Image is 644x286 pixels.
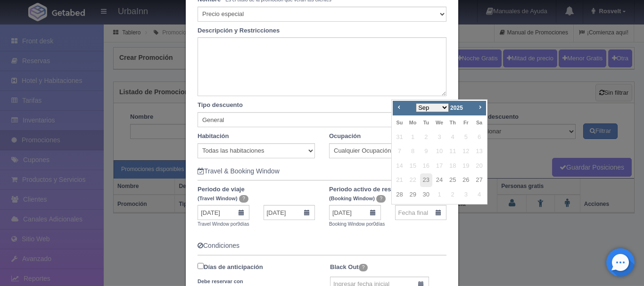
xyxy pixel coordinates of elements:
[330,260,368,274] label: Black Out
[473,188,485,202] span: 4
[395,205,447,220] input: Fecha final
[433,131,446,144] span: 3
[198,278,243,284] small: Debe reservar con
[329,196,375,201] small: (Booking Window)
[433,188,446,202] span: 1
[395,103,403,111] span: Prev
[420,173,432,187] a: 23
[409,120,417,125] span: Monday
[423,120,429,125] span: Tuesday
[198,263,204,269] input: Días de anticipación Debe reservar con
[264,205,315,220] input: Fecha final
[476,120,482,125] span: Saturday
[420,188,432,202] a: 30
[322,185,454,203] label: Periodo activo de reserva
[393,173,405,187] span: 21
[473,159,485,173] span: 20
[473,131,485,144] span: 6
[239,195,248,203] span: ?
[450,120,456,125] span: Thursday
[450,105,463,111] span: 2025
[463,120,469,125] span: Friday
[396,120,403,125] span: Sunday
[407,131,419,144] span: 1
[198,242,446,249] h5: Condiciones
[436,120,443,125] span: Wednesday
[446,188,459,202] span: 2
[198,132,229,141] label: Habitación
[446,159,459,173] span: 18
[329,221,385,227] small: Booking Window por días
[359,264,368,271] span: ?
[394,102,404,112] a: Prev
[446,173,459,187] a: 25
[329,132,361,141] label: Ocupación
[373,221,376,227] span: 0
[475,102,485,112] a: Next
[446,131,459,144] span: 4
[407,145,419,158] span: 8
[393,145,405,158] span: 7
[433,145,446,158] span: 10
[460,159,472,173] span: 19
[407,159,419,173] span: 15
[460,131,472,144] span: 5
[393,131,405,144] span: 31
[190,26,454,35] label: Descripción y Restricciones
[420,159,432,173] span: 16
[460,188,472,202] span: 3
[190,185,322,203] label: Periodo de viaje
[376,195,386,203] span: ?
[473,145,485,158] span: 13
[198,196,238,201] small: (Travel Window)
[190,101,454,110] label: Tipo descuento
[393,188,405,202] a: 28
[433,159,446,173] span: 17
[420,145,432,158] span: 9
[198,205,249,220] input: Fecha inicial
[473,173,485,187] a: 27
[393,159,405,173] span: 14
[476,103,484,111] span: Next
[238,221,240,227] span: 9
[460,173,472,187] a: 26
[198,221,249,227] small: Travel Window por días
[198,168,446,175] h5: Travel & Booking Window
[433,173,446,187] a: 24
[407,173,419,187] span: 22
[407,188,419,202] a: 29
[446,145,459,158] span: 11
[420,131,432,144] span: 2
[460,145,472,158] span: 12
[329,205,381,220] input: Fecha inicial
